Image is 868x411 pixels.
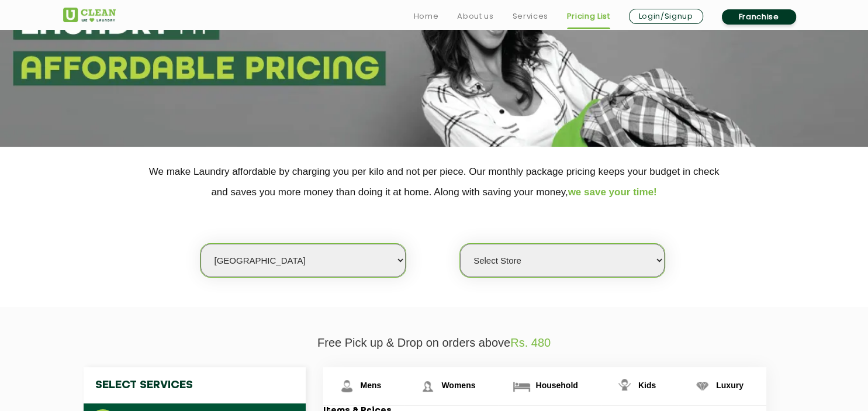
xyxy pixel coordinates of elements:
[361,381,382,390] span: Mens
[510,336,551,349] span: Rs. 480
[716,381,743,390] span: Luxury
[63,161,805,202] p: We make Laundry affordable by charging you per kilo and not per piece. Our monthly package pricin...
[337,376,357,396] img: Mens
[614,376,635,396] img: Kids
[63,336,805,350] p: Free Pick up & Drop on orders above
[567,9,610,23] a: Pricing List
[535,381,577,390] span: Household
[417,376,438,396] img: Womens
[512,9,548,23] a: Services
[511,376,532,396] img: Household
[63,8,116,22] img: UClean Laundry and Dry Cleaning
[414,9,439,23] a: Home
[692,376,713,396] img: Luxury
[457,9,493,23] a: About us
[568,186,657,198] span: we save your time!
[638,381,656,390] span: Kids
[629,9,703,24] a: Login/Signup
[84,367,306,403] h4: Select Services
[722,9,796,25] a: Franchise
[441,381,475,390] span: Womens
